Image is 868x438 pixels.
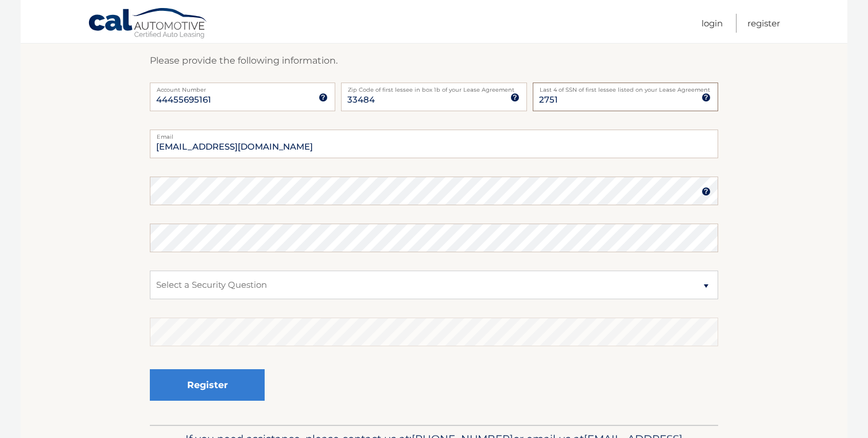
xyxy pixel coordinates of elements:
input: SSN or EIN (last 4 digits only) [533,83,718,111]
input: Account Number [150,83,335,111]
label: Zip Code of first lessee in box 1b of your Lease Agreement [341,83,526,92]
p: Please provide the following information. [150,53,718,69]
input: Zip Code [341,83,526,111]
img: tooltip.svg [702,187,711,196]
a: Login [702,14,723,33]
a: Register [747,14,780,33]
img: tooltip.svg [702,93,711,102]
a: Cal Automotive [88,7,208,41]
label: Email [150,130,718,139]
button: Register [150,369,265,401]
img: tooltip.svg [510,93,520,102]
label: Last 4 of SSN of first lessee listed on your Lease Agreement [533,83,718,92]
label: Account Number [150,83,335,92]
img: tooltip.svg [319,93,328,102]
input: Email [150,130,718,158]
